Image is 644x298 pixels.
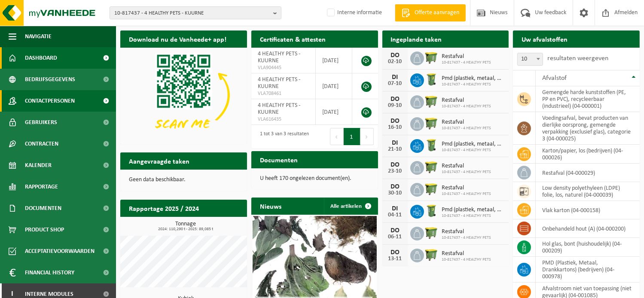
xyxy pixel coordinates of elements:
[120,48,247,143] img: Download de VHEPlus App
[387,205,404,212] div: DI
[424,50,439,65] img: WB-1100-HPE-GN-50
[387,125,404,131] div: 16-10
[442,213,505,219] span: 10-817437 - 4 HEALTHY PETS
[387,227,404,234] div: DO
[360,128,374,145] button: Next
[125,221,247,231] h3: Tonnage
[442,97,491,104] span: Restafval
[387,183,404,190] div: DO
[424,204,439,218] img: WB-0240-HPE-GN-50
[424,225,439,240] img: WB-1100-HPE-GN-50
[536,201,640,219] td: vlak karton (04-000158)
[387,256,404,262] div: 13-11
[316,73,352,99] td: [DATE]
[387,52,404,59] div: DO
[382,30,451,47] h2: Ingeplande taken
[251,151,306,168] h2: Documenten
[424,72,439,87] img: WB-0240-HPE-GN-50
[183,216,246,234] a: Bekijk rapportage
[125,227,247,231] span: 2024: 110,290 t - 2025: 89,085 t
[536,219,640,238] td: onbehandeld hout (A) (04-000200)
[424,182,439,196] img: WB-1100-HPE-GN-50
[387,212,404,218] div: 04-11
[258,51,300,64] span: 4 HEALTHY PETS - KUURNE
[536,164,640,182] td: restafval (04-000029)
[442,250,491,257] span: Restafval
[442,207,505,213] span: Pmd (plastiek, metaal, drankkartons) (bedrijven)
[442,60,491,65] span: 10-817437 - 4 HEALTHY PETS
[316,99,352,125] td: [DATE]
[442,53,491,60] span: Restafval
[536,112,640,145] td: voedingsafval, bevat producten van dierlijke oorsprong, gemengde verpakking (exclusief glas), cat...
[25,219,64,240] span: Product Shop
[114,7,270,20] span: 10-817437 - 4 HEALTHY PETS - KUURNE
[517,53,543,66] span: 10
[251,30,334,47] h2: Certificaten & attesten
[110,6,281,19] button: 10-817437 - 4 HEALTHY PETS - KUURNE
[260,176,369,182] p: U heeft 170 ongelezen document(en).
[536,257,640,283] td: PMD (Plastiek, Metaal, Drankkartons) (bedrijven) (04-000978)
[395,4,466,21] a: Offerte aanvragen
[120,152,198,169] h2: Aangevraagde taken
[387,190,404,196] div: 30-10
[25,26,52,47] span: Navigatie
[442,192,491,197] span: 10-817437 - 4 HEALTHY PETS
[442,104,491,109] span: 10-817437 - 4 HEALTHY PETS
[387,81,404,87] div: 07-10
[442,126,491,131] span: 10-817437 - 4 HEALTHY PETS
[316,48,352,73] td: [DATE]
[251,198,290,214] h2: Nieuws
[442,141,505,148] span: Pmd (plastiek, metaal, drankkartons) (bedrijven)
[387,161,404,168] div: DO
[547,55,608,62] label: resultaten weergeven
[424,116,439,131] img: WB-1100-HPE-GN-50
[258,90,309,97] span: VLA708461
[25,133,58,155] span: Contracten
[442,170,491,175] span: 10-817437 - 4 HEALTHY PETS
[129,177,238,183] p: Geen data beschikbaar.
[442,119,491,126] span: Restafval
[536,182,640,201] td: low density polyethyleen (LDPE) folie, los, naturel (04-000039)
[120,30,235,47] h2: Download nu de Vanheede+ app!
[542,75,567,82] span: Afvalstof
[387,168,404,174] div: 23-10
[25,262,74,283] span: Financial History
[442,75,505,82] span: Pmd (plastiek, metaal, drankkartons) (bedrijven)
[258,102,300,116] span: 4 HEALTHY PETS - KUURNE
[412,9,461,17] span: Offerte aanvragen
[258,116,309,123] span: VLA616435
[25,198,61,219] span: Documenten
[387,146,404,152] div: 21-10
[442,257,491,262] span: 10-817437 - 4 HEALTHY PETS
[536,238,640,257] td: hol glas, bont (huishoudelijk) (04-000209)
[424,160,439,174] img: WB-1100-HPE-GN-50
[442,148,505,153] span: 10-817437 - 4 HEALTHY PETS
[387,59,404,65] div: 02-10
[442,185,491,192] span: Restafval
[387,96,404,103] div: DO
[120,200,208,216] h2: Rapportage 2025 / 2024
[325,6,382,19] label: Interne informatie
[258,76,300,90] span: 4 HEALTHY PETS - KUURNE
[25,47,57,69] span: Dashboard
[256,127,309,146] div: 1 tot 3 van 3 resultaten
[424,138,439,152] img: WB-0240-HPE-GN-50
[536,86,640,112] td: gemengde harde kunststoffen (PE, PP en PVC), recycleerbaar (industrieel) (04-000001)
[387,74,404,81] div: DI
[387,249,404,256] div: DO
[25,69,75,90] span: Bedrijfsgegevens
[330,128,344,145] button: Previous
[387,140,404,146] div: DI
[258,64,309,71] span: VLA904445
[25,155,52,176] span: Kalender
[25,112,57,133] span: Gebruikers
[442,235,491,240] span: 10-817437 - 4 HEALTHY PETS
[344,128,360,145] button: 1
[25,90,75,112] span: Contactpersonen
[536,145,640,164] td: karton/papier, los (bedrijven) (04-000026)
[424,247,439,262] img: WB-1100-HPE-GN-50
[324,198,377,215] a: Alle artikelen
[424,94,439,109] img: WB-1100-HPE-GN-50
[387,103,404,109] div: 09-10
[442,82,505,87] span: 10-817437 - 4 HEALTHY PETS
